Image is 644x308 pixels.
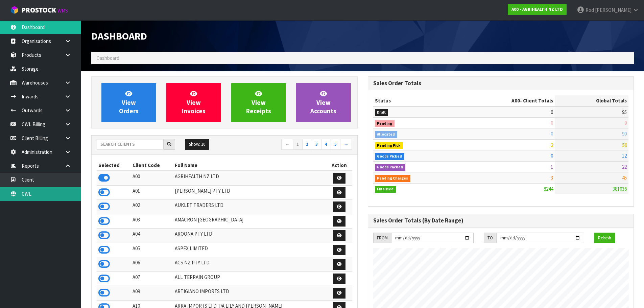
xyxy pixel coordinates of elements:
[508,4,567,15] a: A00 - AGRIHEALTH NZ LTD
[373,233,391,243] div: FROM
[375,131,398,138] span: Allocated
[131,286,173,301] td: A09
[551,174,553,181] span: 3
[246,90,271,115] span: View Receipts
[511,97,520,104] span: A00
[57,7,68,14] small: WMS
[457,95,555,106] th: - Client Totals
[230,139,352,151] nav: Page navigation
[173,185,326,200] td: [PERSON_NAME] PTY LTD
[101,83,156,122] a: ViewOrders
[613,186,627,192] span: 381036
[321,139,331,150] a: 4
[622,142,627,148] span: 50
[551,131,553,137] span: 0
[484,233,496,243] div: TO
[293,139,303,150] a: 1
[551,109,553,115] span: 0
[331,139,340,150] a: 5
[231,83,286,122] a: ViewReceipts
[622,131,627,137] span: 90
[131,200,173,214] td: A02
[173,171,326,185] td: AGRIHEALTH NZ LTD
[551,120,553,126] span: 0
[173,229,326,243] td: AROONA PTY LTD
[173,286,326,301] td: ARTIGIANO IMPORTS LTD
[131,171,173,185] td: A00
[131,257,173,272] td: A06
[10,6,19,14] img: cube-alt.png
[166,83,221,122] a: ViewInvoices
[622,109,627,115] span: 95
[182,90,206,115] span: View Invoices
[551,164,553,170] span: 1
[131,214,173,229] td: A03
[375,175,411,182] span: Pending Charges
[375,109,388,116] span: Draft
[375,186,396,193] span: Finalised
[544,186,553,192] span: 8244
[119,90,139,115] span: View Orders
[173,257,326,272] td: ACS NZ PTY LTD
[131,271,173,286] td: A07
[595,7,631,13] span: [PERSON_NAME]
[91,29,147,42] span: Dashboard
[97,139,164,149] input: Search clients
[373,80,629,87] h3: Sales Order Totals
[373,95,458,106] th: Status
[97,160,131,171] th: Selected
[173,160,326,171] th: Full Name
[22,6,56,15] span: ProStock
[375,120,395,127] span: Pending
[173,271,326,286] td: ALL TERRAIN GROUP
[375,153,405,160] span: Goods Picked
[281,139,293,150] a: ←
[551,142,553,148] span: 2
[622,174,627,181] span: 45
[96,55,119,61] span: Dashboard
[173,243,326,257] td: ASPEX LIMITED
[131,160,173,171] th: Client Code
[173,200,326,214] td: AUKLET TRADERS LTD
[622,164,627,170] span: 22
[312,139,321,150] a: 3
[622,152,627,159] span: 12
[375,142,403,149] span: Pending Pick
[185,139,209,150] button: Show: 10
[327,160,352,171] th: Action
[551,152,553,159] span: 0
[373,217,629,224] h3: Sales Order Totals (By Date Range)
[296,83,351,122] a: ViewAccounts
[131,185,173,200] td: A01
[340,139,352,150] a: →
[173,214,326,229] td: AMACRON [GEOGRAPHIC_DATA]
[375,164,406,171] span: Goods Packed
[131,243,173,257] td: A05
[594,233,615,243] button: Refresh
[586,7,594,13] span: Rod
[555,95,628,106] th: Global Totals
[131,229,173,243] td: A04
[302,139,312,150] a: 2
[310,90,336,115] span: View Accounts
[511,6,563,12] strong: A00 - AGRIHEALTH NZ LTD
[624,120,627,126] span: 9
